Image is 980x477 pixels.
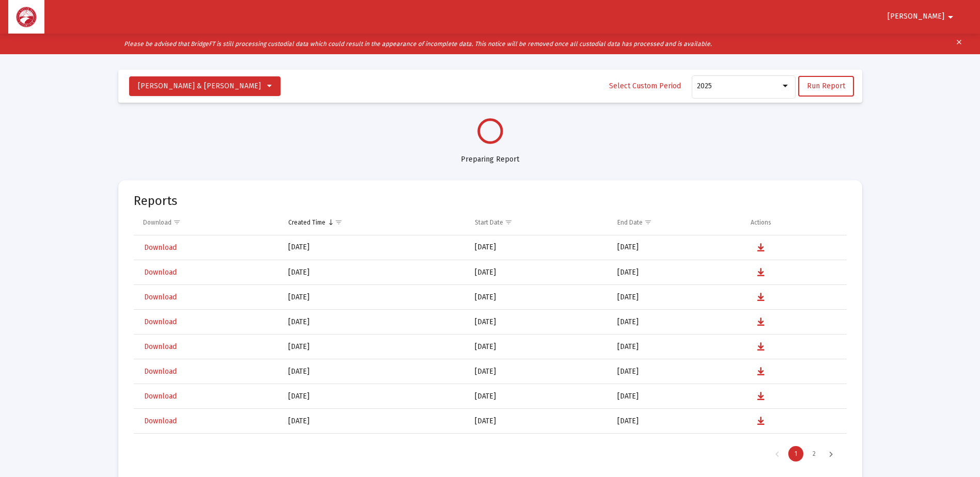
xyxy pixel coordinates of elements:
td: Column Start Date [468,210,610,235]
div: [DATE] [288,317,460,327]
td: Column Actions [743,210,847,235]
div: [DATE] [288,242,460,252]
span: [PERSON_NAME] & [PERSON_NAME] [138,82,261,90]
td: [DATE] [468,384,610,409]
td: [DATE] [610,235,743,260]
span: Show filter options for column 'Download' [173,218,181,226]
span: Select Custom Period [609,82,681,90]
td: [DATE] [468,260,610,285]
div: Start Date [475,218,503,227]
div: Previous Page [769,446,786,462]
span: Show filter options for column 'Start Date' [505,218,512,226]
button: [PERSON_NAME] [875,6,969,27]
div: [DATE] [288,342,460,352]
td: [DATE] [610,384,743,409]
td: [DATE] [610,359,743,384]
img: Dashboard [16,7,37,27]
span: 2025 [697,82,712,90]
td: [DATE] [468,310,610,335]
span: Download [144,417,177,425]
td: [DATE] [610,409,743,434]
div: [DATE] [288,416,460,426]
mat-icon: arrow_drop_down [944,7,957,27]
div: Preparing Report [118,144,862,165]
mat-card-title: Reports [134,196,177,206]
span: Download [144,293,177,301]
div: Page 2 [806,446,822,462]
div: [DATE] [288,367,460,377]
span: Download [144,268,177,277]
td: [DATE] [468,335,610,359]
div: Data grid [134,210,847,468]
span: Download [144,367,177,376]
span: Show filter options for column 'End Date' [644,218,652,226]
td: [DATE] [610,335,743,359]
td: [DATE] [468,235,610,260]
div: [DATE] [288,267,460,278]
span: Download [144,317,177,326]
div: Created Time [288,218,325,227]
td: Column End Date [610,210,743,235]
span: Show filter options for column 'Created Time' [335,218,343,226]
span: Download [144,243,177,252]
td: [DATE] [468,409,610,434]
div: [DATE] [288,292,460,303]
td: [DATE] [610,434,743,458]
div: Page Navigation [134,439,847,468]
td: Column Created Time [281,210,468,235]
div: End Date [617,218,643,227]
button: [PERSON_NAME] & [PERSON_NAME] [129,76,281,96]
td: [DATE] [468,359,610,384]
span: [PERSON_NAME] [888,12,944,21]
td: [DATE] [610,260,743,285]
td: Column Download [134,210,282,235]
td: [DATE] [610,310,743,335]
td: [DATE] [468,434,610,458]
span: Run Report [807,82,845,90]
td: [DATE] [468,285,610,310]
div: Next Page [822,446,839,462]
td: [DATE] [610,285,743,310]
span: Download [144,342,177,351]
button: Run Report [798,76,854,97]
mat-icon: clear [955,36,963,52]
div: Actions [751,218,771,227]
div: [DATE] [288,391,460,402]
div: Page 1 [788,446,803,462]
div: Download [143,218,172,227]
span: Download [144,392,177,401]
i: Please be advised that BridgeFT is still processing custodial data which could result in the appe... [124,40,712,47]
